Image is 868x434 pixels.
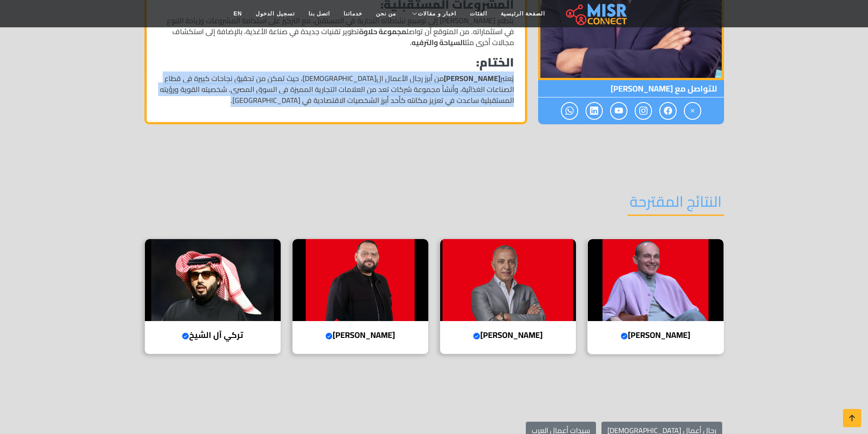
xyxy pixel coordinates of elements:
[447,330,569,340] h4: [PERSON_NAME]
[627,193,724,216] h2: النتائج المقترحة
[325,332,333,340] svg: Verified account
[434,239,582,354] a: أحمد السويدي [PERSON_NAME]
[158,15,514,48] p: يتطلع [PERSON_NAME] إلى توسيع نشاطاته التجارية في المستقبل، مع التركيز على استدامة المشروعات وزيا...
[494,5,552,22] a: الصفحة الرئيسية
[463,5,494,22] a: الفئات
[444,71,500,85] strong: [PERSON_NAME]
[227,5,249,22] a: EN
[145,239,281,321] img: تركي آل الشيخ
[595,330,717,340] h4: [PERSON_NAME]
[476,51,514,73] strong: الختام:
[582,239,729,354] a: محمد فاروق [PERSON_NAME]
[588,239,724,321] img: محمد فاروق
[337,5,369,22] a: خدماتنا
[299,330,421,340] h4: [PERSON_NAME]
[359,25,406,38] strong: مجموعة حلاوة
[538,80,724,97] span: للتواصل مع [PERSON_NAME]
[302,5,337,22] a: اتصل بنا
[369,5,403,22] a: من نحن
[152,330,274,340] h4: تركي آل الشيخ
[418,10,456,18] span: اخبار و مقالات
[158,73,514,106] p: يُعتبر من أبرز رجال الأعمال ال[DEMOGRAPHIC_DATA]، حيث تمكن من تحقيق نجاحات كبيرة في قطاع الصناعات...
[473,332,480,340] svg: Verified account
[293,239,428,321] img: عبد الله سلام
[182,332,189,340] svg: Verified account
[621,332,628,340] svg: Verified account
[411,36,465,49] strong: السياحة والترفيه
[403,5,463,22] a: اخبار و مقالات
[440,239,576,321] img: أحمد السويدي
[287,239,434,354] a: عبد الله سلام [PERSON_NAME]
[139,239,287,354] a: تركي آل الشيخ تركي آل الشيخ
[249,5,301,22] a: تسجيل الدخول
[566,2,627,25] img: main.misr_connect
